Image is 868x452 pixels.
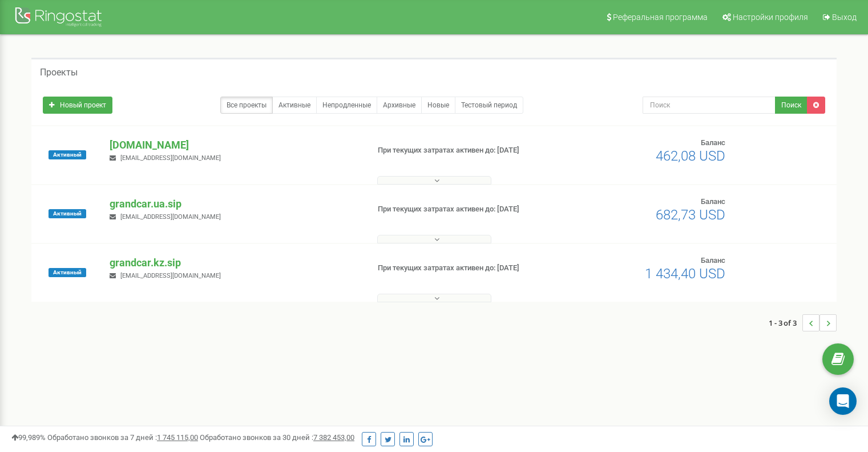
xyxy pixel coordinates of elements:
[613,13,708,22] span: Реферальная программа
[643,97,776,114] input: Поиск
[455,97,523,114] a: Тестовый период
[829,387,857,415] div: Open Intercom Messenger
[120,213,221,221] span: [EMAIL_ADDRESS][DOMAIN_NAME]
[40,67,78,78] h5: Проекты
[49,150,86,159] span: Активный
[701,256,725,265] span: Баланс
[49,268,86,277] span: Активный
[733,13,808,22] span: Настройки профиля
[220,97,273,114] a: Все проекты
[656,207,725,223] span: 682,73 USD
[769,314,802,331] span: 1 - 3 of 3
[110,255,359,270] p: grandcar.kz.sip
[421,97,455,114] a: Новые
[110,197,359,211] p: grandcar.ua.sip
[47,433,198,442] span: Обработано звонков за 7 дней :
[378,263,560,274] p: При текущих затратах активен до: [DATE]
[775,97,808,114] button: Поиск
[832,13,857,22] span: Выход
[11,433,46,442] span: 99,989%
[769,303,837,343] nav: ...
[272,97,317,114] a: Активные
[378,204,560,215] p: При текущих затратах активен до: [DATE]
[49,209,86,218] span: Активный
[378,145,560,156] p: При текущих затратах активен до: [DATE]
[656,148,725,164] span: 462,08 USD
[316,97,377,114] a: Непродленные
[701,138,725,147] span: Баланс
[110,138,359,153] p: [DOMAIN_NAME]
[120,154,221,162] span: [EMAIL_ADDRESS][DOMAIN_NAME]
[313,433,354,442] u: 7 382 453,00
[120,272,221,279] span: [EMAIL_ADDRESS][DOMAIN_NAME]
[157,433,198,442] u: 1 745 115,00
[377,97,422,114] a: Архивные
[200,433,354,442] span: Обработано звонков за 30 дней :
[701,197,725,206] span: Баланс
[43,97,112,114] a: Новый проект
[645,266,725,282] span: 1 434,40 USD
